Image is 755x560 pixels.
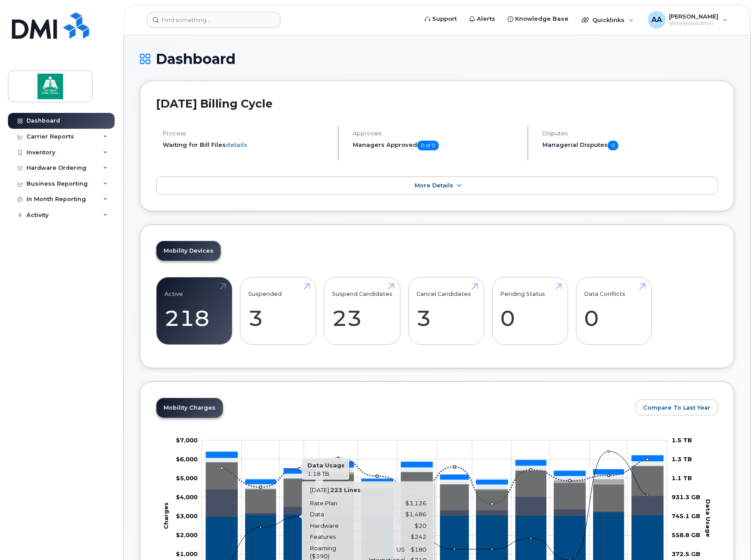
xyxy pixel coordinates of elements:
tspan: $1,000 [176,550,198,557]
a: Mobility Devices [157,241,221,261]
tspan: $5,000 [176,474,198,482]
h5: Managerial Disputes [542,141,718,150]
tspan: 931.3 GB [672,493,700,500]
tspan: 372.5 GB [672,550,700,557]
span: 0 of 0 [417,141,439,150]
span: More Details [415,182,453,189]
tspan: $4,000 [176,493,198,500]
h4: Approvals [353,130,520,137]
h2: [DATE] Billing Cycle [156,97,718,110]
tspan: $2,000 [176,531,198,538]
tspan: 1.5 TB [672,437,692,444]
h4: Process [163,130,330,137]
button: Compare To Last Year [635,399,718,415]
tspan: $7,000 [176,437,198,444]
g: Roaming [206,489,663,516]
a: Active 218 [164,282,224,340]
g: Data [206,462,663,515]
tspan: 558.8 GB [672,531,700,538]
g: $0 [176,474,198,482]
tspan: 1.3 TB [672,455,692,463]
h1: Dashboard [140,51,734,67]
tspan: 745.1 GB [672,512,700,519]
tspan: 1.1 TB [672,474,692,482]
a: Pending Status 0 [500,282,560,340]
a: details [226,141,247,148]
tspan: Data Usage [705,499,712,537]
g: $0 [176,455,198,463]
a: Suspended 3 [248,282,308,340]
g: $0 [176,437,198,444]
h5: Managers Approved [353,141,520,150]
li: Waiting for Bill Files [163,141,330,149]
g: GST [206,452,663,484]
g: $0 [176,512,198,519]
g: $0 [176,550,198,557]
g: $0 [176,493,198,500]
a: Suspend Candidates 23 [332,282,392,340]
a: Data Conflicts 0 [584,282,643,340]
span: 0 [608,141,618,150]
g: $0 [176,531,198,538]
a: Mobility Charges [157,398,223,418]
tspan: $3,000 [176,512,198,519]
a: Cancel Candidates 3 [416,282,476,340]
tspan: Charges [162,502,169,529]
span: Compare To Last Year [643,403,710,412]
h4: Disputes [542,130,718,137]
tspan: $6,000 [176,455,198,463]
